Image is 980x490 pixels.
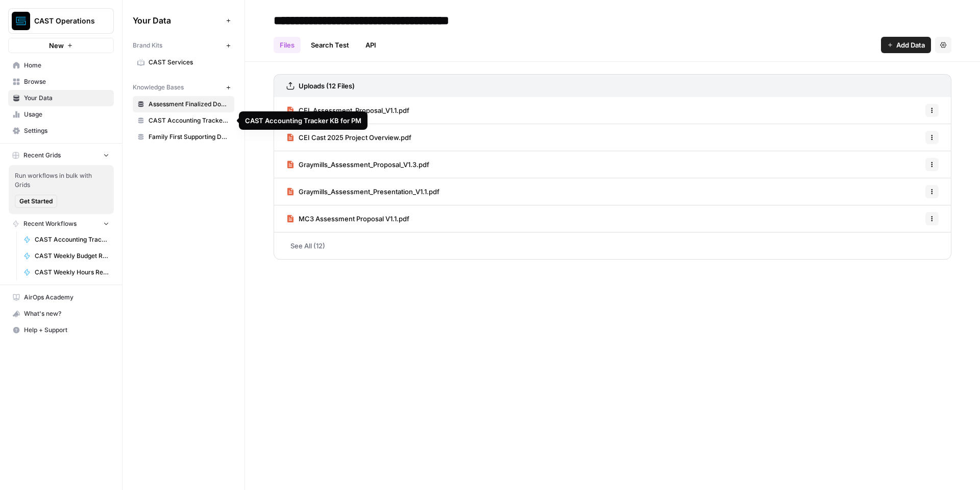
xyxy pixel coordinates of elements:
[8,57,114,74] a: Home
[305,37,355,53] a: Search Test
[8,306,114,322] button: What's new?
[35,235,109,244] span: CAST Accounting Tracker - Analysis Agent
[359,37,382,53] a: API
[299,214,409,224] span: MC3 Assessment Proposal V1.1.pdf
[133,54,234,71] a: CAST Services
[8,8,114,34] button: Workspace: CAST Operations
[286,178,439,205] a: Graymills_Assessment_Presentation_V1.1.pdf
[299,186,439,197] span: Graymills_Assessment_Presentation_V1.1.pdf
[286,97,409,124] a: CEI_Assessment_Proposal_V1.1.pdf
[8,216,114,231] button: Recent Workflows
[19,231,114,248] a: CAST Accounting Tracker - Analysis Agent
[149,132,230,142] span: Family First Supporting Docs
[8,148,114,163] button: Recent Grids
[19,197,53,206] span: Get Started
[24,61,109,70] span: Home
[8,74,114,90] a: Browse
[149,116,230,125] span: CAST Accounting Tracker KB for PM
[133,41,162,50] span: Brand Kits
[133,96,234,112] a: Assessment Finalized Document Examples
[245,115,361,126] div: CAST Accounting Tracker KB for PM
[35,251,109,261] span: CAST Weekly Budget Reporting Workflow
[286,124,411,151] a: CEI Cast 2025 Project Overview.pdf
[299,105,409,115] span: CEI_Assessment_Proposal_V1.1.pdf
[149,100,230,109] span: Assessment Finalized Document Examples
[286,75,355,97] a: Uploads (12 Files)
[133,14,222,27] span: Your Data
[24,126,109,135] span: Settings
[24,293,109,302] span: AirOps Academy
[286,205,409,232] a: MC3 Assessment Proposal V1.1.pdf
[8,322,114,338] button: Help + Support
[133,129,234,145] a: Family First Supporting Docs
[274,37,301,53] a: Files
[274,232,951,259] a: See All (12)
[34,16,96,26] span: CAST Operations
[35,268,109,277] span: CAST Weekly Hours Reporting Workflow
[19,248,114,264] a: CAST Weekly Budget Reporting Workflow
[133,83,184,92] span: Knowledge Bases
[49,40,64,51] span: New
[15,195,57,208] button: Get Started
[881,37,931,53] button: Add Data
[133,112,234,129] a: CAST Accounting Tracker KB for PM
[299,81,355,91] h3: Uploads (12 Files)
[9,306,113,321] div: What's new?
[299,159,429,170] span: Graymills_Assessment_Proposal_V1.3.pdf
[24,110,109,119] span: Usage
[24,77,109,86] span: Browse
[8,289,114,306] a: AirOps Academy
[12,12,30,30] img: CAST Operations Logo
[8,90,114,106] a: Your Data
[149,58,230,67] span: CAST Services
[896,40,925,50] span: Add Data
[23,219,77,228] span: Recent Workflows
[23,151,61,160] span: Recent Grids
[299,132,411,143] span: CEI Cast 2025 Project Overview.pdf
[24,94,109,103] span: Your Data
[8,106,114,123] a: Usage
[8,123,114,139] a: Settings
[8,38,114,53] button: New
[15,171,108,190] span: Run workflows in bulk with Grids
[19,264,114,281] a: CAST Weekly Hours Reporting Workflow
[24,325,109,335] span: Help + Support
[286,151,429,178] a: Graymills_Assessment_Proposal_V1.3.pdf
